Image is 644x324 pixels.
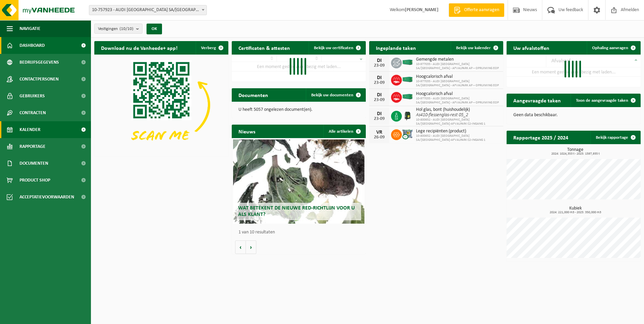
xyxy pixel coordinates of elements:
[507,94,568,107] h2: Aangevraagde taken
[592,46,628,50] span: Ophaling aanvragen
[246,240,256,254] button: Volgende
[120,27,133,31] count: (10/10)
[416,74,500,79] span: Hoogcalorisch afval
[587,41,640,55] a: Ophaling aanvragen
[201,46,216,50] span: Verberg
[20,138,45,155] span: Rapportage
[449,3,504,17] a: Offerte aanvragen
[373,98,386,102] div: 23-09
[416,134,500,142] span: 10-800652 - AUDI [GEOGRAPHIC_DATA] SA/[GEOGRAPHIC_DATA]-AFVALPARK C2-INGANG 1
[98,24,133,34] span: Vestigingen
[20,121,40,138] span: Kalender
[510,206,641,214] h3: Kubiek
[235,240,246,254] button: Vorige
[507,41,556,54] h2: Uw afvalstoffen
[510,152,641,156] span: 2024: 1024,353 t - 2025: 1597,935 t
[20,172,50,189] span: Product Shop
[373,80,386,85] div: 23-09
[20,155,48,172] span: Documenten
[323,125,365,138] a: Alle artikelen
[510,148,641,156] h3: Tonnage
[20,189,74,205] span: Acceptatievoorwaarden
[238,230,362,235] p: 1 van 10 resultaten
[416,107,500,112] span: Hol glas, bont (huishoudelijk)
[196,41,228,55] button: Verberg
[510,211,641,214] span: 2024: 221,000 m3 - 2025: 350,000 m3
[373,58,386,63] div: DI
[373,111,386,117] div: DI
[147,24,162,34] button: OK
[513,113,634,118] p: Geen data beschikbaar.
[576,98,628,103] span: Toon de aangevraagde taken
[416,91,500,97] span: Hoogcalorisch afval
[20,104,46,121] span: Contracten
[462,7,501,13] span: Offerte aanvragen
[314,46,353,50] span: Bekijk uw certificaten
[373,92,386,98] div: DI
[232,88,275,101] h2: Documenten
[451,41,503,55] a: Bekijk uw kalender
[94,55,228,155] img: Download de VHEPlus App
[20,20,40,37] span: Navigatie
[89,5,206,15] span: 10-757923 - AUDI BRUSSELS SA/NV - VORST
[402,59,413,65] img: HK-XC-40-GN-00
[402,76,413,83] img: HK-XC-40-GN-00
[590,131,640,144] a: Bekijk rapportage
[89,5,207,15] span: 10-757923 - AUDI BRUSSELS SA/NV - VORST
[416,62,500,70] span: 10-977035 - AUDI [GEOGRAPHIC_DATA] SA/[GEOGRAPHIC_DATA] - AFVALPARK AP – OPRUIMING EOP
[373,135,386,140] div: 26-09
[369,41,423,54] h2: Ingeplande taken
[416,118,500,126] span: 10-800652 - AUDI [GEOGRAPHIC_DATA] SA/[GEOGRAPHIC_DATA]-AFVALPARK C2-INGANG 1
[416,129,500,134] span: Lege recipiënten (product)
[20,37,45,54] span: Dashboard
[402,110,413,121] img: CR-HR-1C-1000-PES-01
[373,117,386,121] div: 23-09
[416,97,500,105] span: 10-977035 - AUDI [GEOGRAPHIC_DATA] SA/[GEOGRAPHIC_DATA] - AFVALPARK AP – OPRUIMING EOP
[20,71,59,88] span: Contactpersonen
[373,75,386,80] div: DI
[20,88,45,104] span: Gebruikers
[232,125,262,138] h2: Nieuws
[309,41,365,55] a: Bekijk uw certificaten
[402,94,413,100] img: HK-XC-40-GN-00
[416,112,468,118] i: As410-flessenglas-rest 05_2
[311,93,353,97] span: Bekijk uw documenten
[507,131,575,144] h2: Rapportage 2025 / 2024
[405,7,439,12] strong: [PERSON_NAME]
[416,57,500,62] span: Gemengde metalen
[571,94,640,107] a: Toon de aangevraagde taken
[94,24,142,34] button: Vestigingen(10/10)
[416,79,500,88] span: 10-977035 - AUDI [GEOGRAPHIC_DATA] SA/[GEOGRAPHIC_DATA] - AFVALPARK AP – OPRUIMING EOP
[94,41,184,54] h2: Download nu de Vanheede+ app!
[456,46,491,50] span: Bekijk uw kalender
[233,139,364,224] a: Wat betekent de nieuwe RED-richtlijn voor u als klant?
[238,107,359,112] p: U heeft 5057 ongelezen document(en).
[238,205,355,217] span: Wat betekent de nieuwe RED-richtlijn voor u als klant?
[373,63,386,68] div: 23-09
[373,130,386,135] div: VR
[306,88,365,102] a: Bekijk uw documenten
[20,54,59,71] span: Bedrijfsgegevens
[232,41,297,54] h2: Certificaten & attesten
[402,128,413,140] img: PB-AP-CU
